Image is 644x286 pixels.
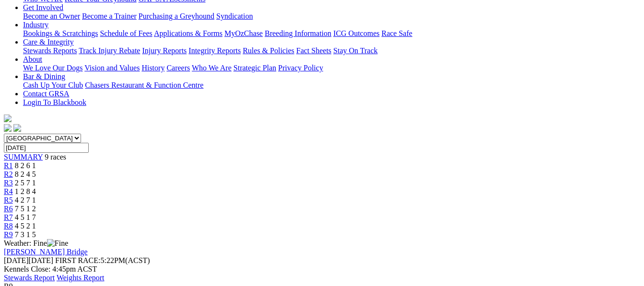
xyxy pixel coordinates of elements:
div: About [23,64,640,72]
a: Cash Up Your Club [23,81,83,89]
a: R4 [4,187,13,195]
div: Kennels Close: 4:45pm ACST [4,265,640,274]
a: R2 [4,170,13,178]
a: Become an Owner [23,12,80,20]
a: Privacy Policy [278,64,323,72]
a: Purchasing a Greyhound [139,12,214,20]
span: [DATE] [4,256,29,264]
a: Contact GRSA [23,90,69,98]
a: About [23,55,42,63]
a: Chasers Restaurant & Function Centre [85,81,203,89]
a: MyOzChase [224,29,263,37]
a: Weights Report [57,274,105,282]
a: R3 [4,179,13,187]
a: R7 [4,213,13,221]
a: Track Injury Rebate [79,46,140,55]
a: History [141,64,164,72]
span: 4 2 7 1 [15,196,36,204]
div: Industry [23,29,640,38]
span: 5:22PM(ACST) [55,256,150,264]
a: Rules & Policies [243,46,294,55]
a: Careers [166,64,190,72]
span: 4 5 1 7 [15,213,36,221]
a: Strategic Plan [234,64,276,72]
div: Care & Integrity [23,46,640,55]
a: R5 [4,196,13,204]
a: Integrity Reports [188,46,241,55]
span: 2 5 7 1 [15,179,36,187]
span: 7 3 1 5 [15,230,36,239]
a: R6 [4,205,13,213]
input: Select date [4,143,89,153]
a: Bar & Dining [23,72,65,80]
span: FIRST RACE: [55,256,100,264]
a: Stewards Report [4,274,55,282]
a: Race Safe [381,29,412,37]
a: Care & Integrity [23,38,74,46]
a: R9 [4,230,13,239]
a: Who We Are [192,64,232,72]
a: R8 [4,222,13,230]
a: Bookings & Scratchings [23,29,98,37]
span: 1 2 8 4 [15,187,36,195]
span: 4 5 2 1 [15,222,36,230]
a: Industry [23,21,48,29]
a: Login To Blackbook [23,98,86,106]
div: Bar & Dining [23,81,640,90]
img: logo-grsa-white.png [4,114,12,122]
span: [DATE] [4,256,53,264]
a: Injury Reports [142,46,187,55]
a: Stay On Track [333,46,377,55]
a: Get Involved [23,3,63,11]
img: twitter.svg [13,124,21,132]
a: Stewards Reports [23,46,77,55]
a: Applications & Forms [154,29,222,37]
a: R1 [4,161,13,170]
img: Fine [47,239,68,248]
span: 8 2 6 1 [15,161,36,170]
a: We Love Our Dogs [23,64,82,72]
a: Breeding Information [265,29,331,37]
a: Vision and Values [84,64,140,72]
a: ICG Outcomes [333,29,379,37]
a: Become a Trainer [82,12,137,20]
a: [PERSON_NAME] Bridge [4,248,88,256]
span: 7 5 1 2 [15,205,36,213]
a: SUMMARY [4,153,43,161]
a: Fact Sheets [296,46,331,55]
span: 9 races [45,153,66,161]
span: Weather: Fine [4,239,68,247]
div: Get Involved [23,12,640,21]
a: Schedule of Fees [100,29,152,37]
span: 8 2 4 5 [15,170,36,178]
a: Syndication [216,12,253,20]
img: facebook.svg [4,124,12,132]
